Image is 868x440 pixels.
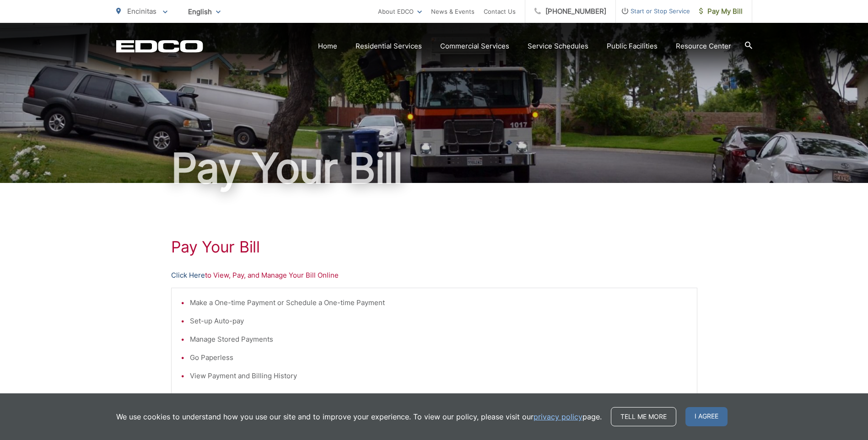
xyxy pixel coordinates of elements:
[116,411,602,422] p: We use cookies to understand how you use our site and to improve your experience. To view our pol...
[171,270,697,281] p: to View, Pay, and Manage Your Bill Online
[534,411,582,422] a: privacy policy
[699,6,743,17] span: Pay My Bill
[356,41,422,52] a: Residential Services
[190,352,688,363] li: Go Paperless
[607,41,658,52] a: Public Facilities
[171,238,697,256] h1: Pay Your Bill
[440,41,509,52] a: Commercial Services
[127,7,156,16] span: Encinitas
[611,407,676,426] a: Tell me more
[190,316,688,327] li: Set-up Auto-pay
[190,334,688,345] li: Manage Stored Payments
[116,145,752,191] h1: Pay Your Bill
[171,270,205,281] a: Click Here
[116,40,203,53] a: EDCD logo. Return to the homepage.
[378,6,422,17] a: About EDCO
[431,6,474,17] a: News & Events
[528,41,588,52] a: Service Schedules
[181,4,227,20] span: English
[676,41,731,52] a: Resource Center
[484,6,516,17] a: Contact Us
[318,41,337,52] a: Home
[190,297,688,308] li: Make a One-time Payment or Schedule a One-time Payment
[685,407,728,426] span: I agree
[190,370,688,381] li: View Payment and Billing History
